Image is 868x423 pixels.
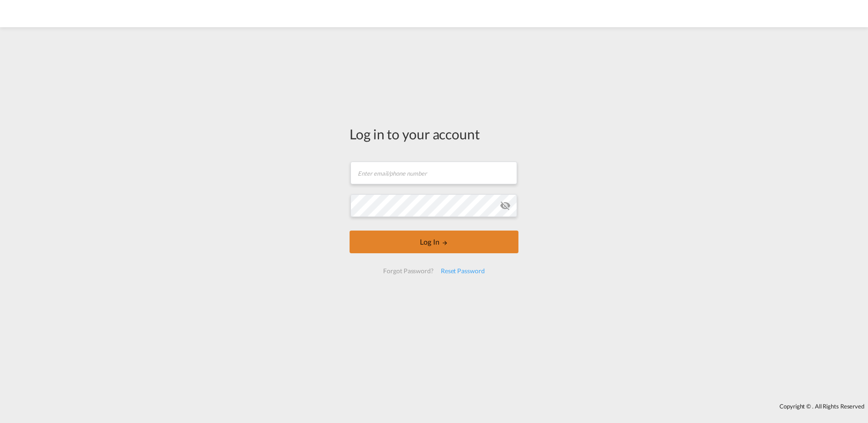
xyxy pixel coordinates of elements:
md-icon: icon-eye-off [500,200,511,211]
div: Reset Password [437,263,488,279]
div: Forgot Password? [380,263,437,279]
button: LOGIN [350,231,518,253]
div: Log in to your account [350,124,518,143]
input: Enter email/phone number [350,162,517,184]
